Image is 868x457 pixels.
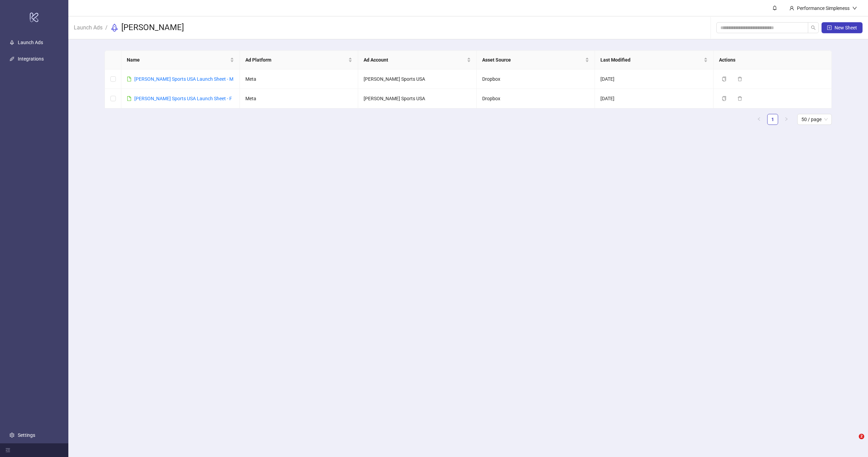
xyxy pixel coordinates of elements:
span: user [789,6,794,11]
span: down [852,6,857,11]
span: bell [772,5,777,10]
span: Ad Account [364,56,465,64]
span: 2 [859,434,864,439]
span: Asset Source [482,56,584,64]
span: copy [722,77,727,81]
a: Integrations [18,56,44,62]
a: [PERSON_NAME] Sports USA Launch Sheet - F [134,96,232,101]
span: delete [737,77,742,81]
a: Launch Ads [72,23,104,31]
a: Settings [18,432,35,438]
th: Actions [714,51,832,69]
span: Last Modified [600,56,702,64]
li: 1 [767,114,778,125]
td: [PERSON_NAME] Sports USA [358,69,477,89]
td: [DATE] [595,69,714,89]
a: Launch Ads [18,40,43,45]
button: right [781,114,792,125]
th: Ad Platform [240,51,358,69]
span: delete [737,96,742,101]
span: New Sheet [835,25,857,30]
span: file [127,77,132,81]
li: Previous Page [754,114,764,125]
td: Dropbox [477,89,595,108]
th: Name [121,51,240,69]
span: menu-fold [5,448,10,453]
span: right [784,117,788,121]
h3: [PERSON_NAME] [121,22,184,33]
a: [PERSON_NAME] Sports USA Launch Sheet - M [134,76,233,82]
td: Meta [240,89,358,108]
span: 50 / page [801,114,828,125]
td: Meta [240,69,358,89]
span: left [757,117,761,121]
span: rocket [110,24,119,32]
a: 1 [768,114,778,125]
td: [DATE] [595,89,714,108]
li: / [105,22,108,33]
iframe: Intercom live chat [845,434,861,450]
div: Page Size [797,114,832,125]
th: Asset Source [477,51,595,69]
span: file [127,96,132,101]
td: Dropbox [477,69,595,89]
th: Ad Account [358,51,477,69]
button: left [754,114,764,125]
span: Name [127,56,229,64]
span: plus-square [827,25,832,30]
span: search [811,25,816,30]
div: Performance Simpleness [794,4,852,12]
span: copy [722,96,727,101]
button: New Sheet [822,22,863,33]
th: Last Modified [595,51,714,69]
li: Next Page [781,114,792,125]
span: Ad Platform [245,56,347,64]
td: [PERSON_NAME] Sports USA [358,89,477,108]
